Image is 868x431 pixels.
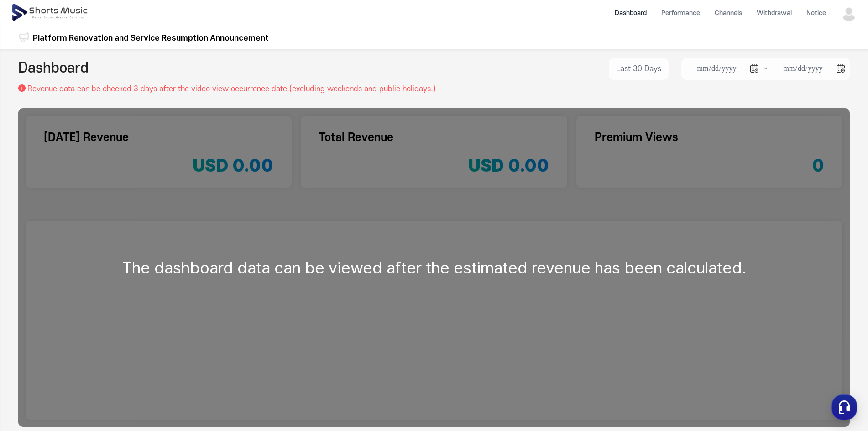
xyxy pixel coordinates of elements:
[18,84,26,92] img: 설명 아이콘
[135,303,157,310] span: Settings
[707,1,749,25] a: Channels
[76,304,103,311] span: Messages
[607,1,654,25] a: Dashboard
[33,32,269,44] a: Platform Renovation and Service Resumption Announcement
[18,32,29,43] img: 알림 아이콘
[749,1,799,25] a: Withdrawal
[60,289,118,312] a: Messages
[18,58,89,80] h2: Dashboard
[841,5,857,21] img: 사용자 이미지
[118,289,175,312] a: Settings
[799,1,833,25] a: Notice
[3,289,60,312] a: Home
[27,84,436,95] p: Revenue data can be checked 3 days after the video view occurrence date.(excluding weekends and p...
[23,303,39,310] span: Home
[609,58,669,80] button: Last 30 Days
[654,1,707,25] a: Performance
[681,58,850,80] li: ~
[18,108,850,427] div: The dashboard data can be viewed after the estimated revenue has been calculated.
